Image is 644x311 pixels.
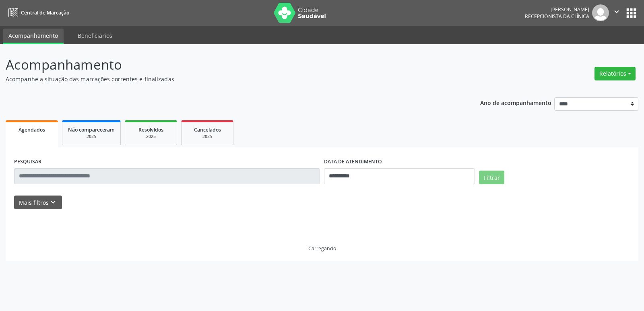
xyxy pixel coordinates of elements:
[525,13,589,20] span: Recepcionista da clínica
[612,7,621,16] i: 
[480,97,551,107] p: Ano de acompanhamento
[68,134,115,140] div: 2025
[3,29,64,44] a: Acompanhamento
[49,198,58,207] i: keyboard_arrow_down
[594,67,636,80] button: Relatórios
[308,245,336,252] div: Carregando
[479,171,504,184] button: Filtrar
[19,126,45,133] span: Agendados
[324,156,382,168] label: DATA DE ATENDIMENTO
[6,55,448,75] p: Acompanhamento
[624,6,638,20] button: apps
[6,75,448,83] p: Acompanhe a situação das marcações correntes e finalizadas
[131,134,171,140] div: 2025
[194,126,221,133] span: Cancelados
[21,9,69,16] span: Central de Marcação
[6,6,69,19] a: Central de Marcação
[14,156,41,168] label: PESQUISAR
[72,29,118,43] a: Beneficiários
[14,196,62,210] button: Mais filtroskeyboard_arrow_down
[525,6,589,13] div: [PERSON_NAME]
[68,126,115,133] span: Não compareceram
[138,126,163,133] span: Resolvidos
[592,4,609,21] img: img
[187,134,227,140] div: 2025
[609,4,624,21] button: 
